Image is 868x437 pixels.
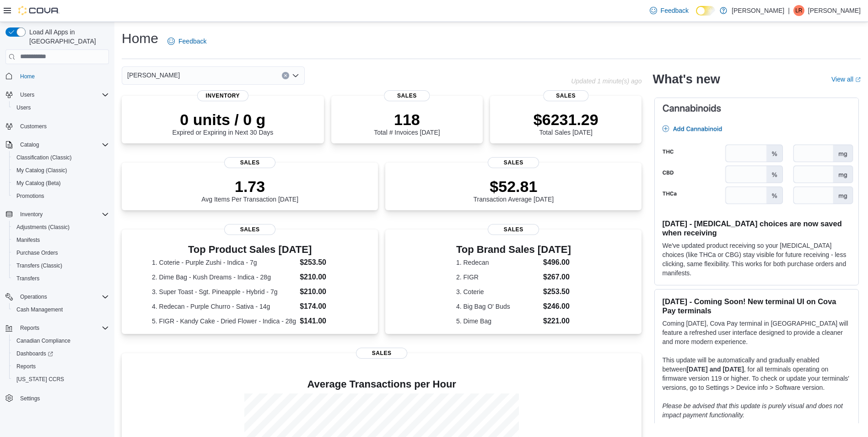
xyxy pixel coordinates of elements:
h2: What's new [652,72,720,87]
img: Cova [18,6,59,15]
a: Feedback [646,1,692,20]
button: Customers [2,120,113,133]
button: Users [9,101,113,114]
span: Users [16,89,109,100]
span: Reports [13,361,109,372]
span: Reports [16,322,109,333]
button: Purchase Orders [9,246,113,259]
a: Customers [16,121,50,132]
span: Canadian Compliance [13,335,109,346]
p: [PERSON_NAME] [732,5,784,16]
dd: $246.00 [543,301,571,312]
a: Classification (Classic) [13,152,75,163]
em: Please be advised that this update is purely visual and does not impact payment functionality. [662,402,843,419]
button: Transfers [9,272,113,285]
div: Total Sales [DATE] [534,110,598,136]
a: Manifests [13,235,43,246]
span: Transfers [13,273,109,284]
input: Dark Mode [696,6,715,16]
span: Customers [20,123,47,130]
button: Catalog [2,138,113,151]
dd: $174.00 [300,301,348,312]
span: Adjustments (Classic) [16,224,70,231]
h4: Average Transactions per Hour [129,379,634,390]
span: Sales [488,224,539,235]
dd: $141.00 [300,316,348,327]
button: Inventory [2,208,113,221]
span: Manifests [13,235,109,246]
span: Purchase Orders [13,247,109,258]
button: Operations [2,290,113,303]
a: Home [16,71,38,82]
span: Promotions [13,191,109,202]
a: Dashboards [9,347,113,360]
p: $6231.29 [534,110,598,129]
span: Load All Apps in [GEOGRAPHIC_DATA] [26,27,109,46]
p: Updated 1 minute(s) ago [571,77,642,85]
span: Catalog [16,139,109,150]
dd: $496.00 [543,257,571,268]
span: Users [20,91,34,98]
dt: 3. Coterie [456,287,539,296]
a: Canadian Compliance [13,335,74,346]
span: Dashboards [16,350,53,357]
p: | [788,5,790,16]
div: Expired or Expiring in Next 30 Days [172,110,273,136]
button: Catalog [16,139,43,150]
dd: $210.00 [300,272,348,283]
span: Feedback [178,37,206,46]
dt: 1. Redecan [456,258,539,267]
button: Canadian Compliance [9,334,113,347]
span: Washington CCRS [13,374,109,385]
button: Reports [16,322,43,333]
button: Classification (Classic) [9,151,113,164]
a: Feedback [164,32,210,50]
dt: 4. Big Bag O' Buds [456,302,539,311]
button: [US_STATE] CCRS [9,373,113,386]
span: Home [16,71,109,82]
button: Reports [2,322,113,334]
span: [PERSON_NAME] [127,70,180,81]
a: Purchase Orders [13,247,62,258]
span: Cash Management [13,304,109,315]
span: Transfers [16,275,39,282]
a: Adjustments (Classic) [13,222,73,233]
span: Reports [16,363,36,370]
a: View allExternal link [831,76,861,83]
span: Dashboards [13,348,109,359]
a: My Catalog (Classic) [13,165,71,176]
span: Customers [16,120,109,132]
span: Inventory [16,209,109,220]
span: Settings [20,395,40,402]
span: Settings [16,392,109,404]
span: Adjustments (Classic) [13,222,109,233]
button: Operations [16,291,51,302]
span: Classification (Classic) [16,154,72,161]
div: Lyle Reil [793,5,804,16]
span: Classification (Classic) [13,152,109,163]
dt: 4. Redecan - Purple Churro - Sativa - 14g [152,302,296,311]
span: Sales [224,157,275,168]
span: Users [16,104,31,111]
p: 0 units / 0 g [172,110,273,129]
nav: Complex example [5,66,109,429]
dd: $267.00 [543,272,571,283]
h3: Top Brand Sales [DATE] [456,244,571,255]
p: [PERSON_NAME] [808,5,861,16]
button: Manifests [9,234,113,246]
span: [US_STATE] CCRS [16,376,64,383]
span: Transfers (Classic) [16,262,62,269]
a: Promotions [13,191,48,202]
button: My Catalog (Beta) [9,177,113,190]
span: Users [13,102,109,113]
p: This update will be automatically and gradually enabled between , for all terminals operating on ... [662,355,851,392]
a: [US_STATE] CCRS [13,374,68,385]
h3: [DATE] - [MEDICAL_DATA] choices are now saved when receiving [662,219,851,237]
h1: Home [122,29,158,48]
a: Transfers [13,273,43,284]
p: Coming [DATE], Cova Pay terminal in [GEOGRAPHIC_DATA] will feature a refreshed user interface des... [662,319,851,346]
svg: External link [855,77,861,82]
span: Sales [543,90,588,101]
h3: Top Product Sales [DATE] [152,244,348,255]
